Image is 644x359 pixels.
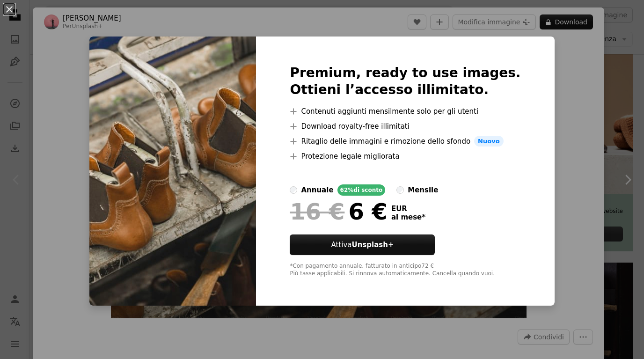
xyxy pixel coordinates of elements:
strong: Unsplash+ [351,241,394,249]
img: premium_photo-1671467857554-513944c871c5 [89,37,256,306]
div: *Con pagamento annuale, fatturato in anticipo 72 € Più tasse applicabili. Si rinnova automaticame... [290,263,520,278]
div: annuale [301,184,333,196]
span: Nuovo [474,136,503,147]
input: mensile [396,186,404,194]
div: 6 € [290,199,387,224]
button: AttivaUnsplash+ [290,234,435,255]
span: 16 € [290,199,344,224]
li: Download royalty-free illimitati [290,121,520,132]
input: annuale62%di sconto [290,186,297,194]
div: 62% di sconto [337,184,386,196]
h2: Premium, ready to use images. Ottieni l’accesso illimitato. [290,65,520,98]
span: al mese * [391,213,425,221]
span: EUR [391,205,425,213]
li: Ritaglio delle immagini e rimozione dello sfondo [290,136,520,147]
div: mensile [408,184,438,196]
li: Contenuti aggiunti mensilmente solo per gli utenti [290,106,520,117]
li: Protezione legale migliorata [290,151,520,162]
